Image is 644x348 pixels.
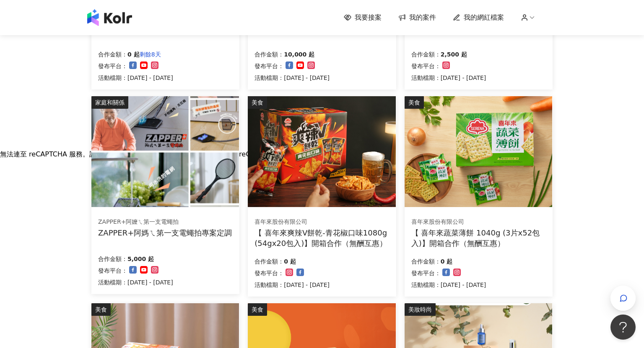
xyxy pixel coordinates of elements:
[405,303,436,316] div: 美妝時尚
[464,13,504,22] span: 我的網紅檔案
[411,268,441,278] p: 發布平台：
[127,49,140,59] p: 0 起
[411,228,546,248] div: 【 喜年來蔬菜薄餅 1040g (3片x52包入)】開箱合作（無酬互惠）
[398,13,436,22] a: 我的案件
[91,96,128,109] div: 家庭和關係
[254,73,330,83] p: 活動檔期：[DATE] - [DATE]
[355,13,382,22] span: 我要接案
[254,61,284,71] p: 發布平台：
[98,277,173,287] p: 活動檔期：[DATE] - [DATE]
[98,266,127,276] p: 發布平台：
[127,254,154,264] p: 5,000 起
[405,96,424,109] div: 美食
[411,280,486,290] p: 活動檔期：[DATE] - [DATE]
[254,49,284,59] p: 合作金額：
[411,218,545,226] div: 喜年來股份有限公司
[98,254,127,264] p: 合作金額：
[344,13,382,22] a: 我要接案
[91,303,111,316] div: 美食
[140,49,161,59] p: 剩餘8天
[254,228,389,248] div: 【 喜年來爽辣V餅乾-青花椒口味1080g (54gx20包入)】開箱合作（無酬互惠）
[248,96,395,207] img: 喜年來爽辣V餅乾-青花椒口味1080g (54gx20包入)
[411,61,441,71] p: 發布平台：
[409,13,436,22] span: 我的案件
[248,96,267,109] div: 美食
[98,73,173,83] p: 活動檔期：[DATE] - [DATE]
[254,268,284,278] p: 發布平台：
[610,315,636,340] iframe: Help Scout Beacon - Open
[87,9,132,26] img: logo
[411,49,441,59] p: 合作金額：
[411,73,486,83] p: 活動檔期：[DATE] - [DATE]
[98,218,232,226] div: ZAPPER+阿嬤ㄟ第一支電蠅拍
[441,256,453,266] p: 0 起
[284,49,314,59] p: 10,000 起
[411,256,441,266] p: 合作金額：
[254,280,330,290] p: 活動檔期：[DATE] - [DATE]
[441,49,467,59] p: 2,500 起
[98,228,232,238] div: ZAPPER+阿媽ㄟ第一支電蠅拍專案定調
[91,96,239,207] img: ZAPPER+阿媽ㄟ第一支電蠅拍專案定調
[98,61,127,71] p: 發布平台：
[254,256,284,266] p: 合作金額：
[284,256,296,266] p: 0 起
[453,13,504,22] a: 我的網紅檔案
[98,49,127,59] p: 合作金額：
[248,303,267,316] div: 美食
[405,96,552,207] img: 喜年來蔬菜薄餅 1040g (3片x52包入
[254,218,389,226] div: 喜年來股份有限公司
